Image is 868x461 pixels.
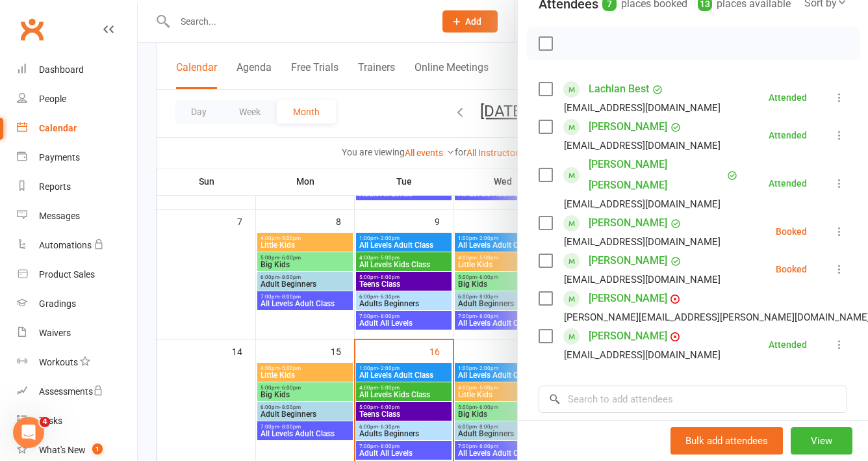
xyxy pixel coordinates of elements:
a: Product Sales [17,260,137,289]
iframe: Intercom live chat [13,417,44,448]
a: Dashboard [17,55,137,85]
div: What's New [39,445,86,455]
span: 1 [92,443,103,454]
a: Messages [17,202,137,231]
div: Messages [39,211,80,221]
div: Tasks [39,415,62,426]
input: Search to add attendees [539,386,847,413]
div: Calendar [39,123,77,133]
a: [PERSON_NAME] [589,213,667,233]
a: [PERSON_NAME] [589,288,667,309]
a: Lachlan Best [589,79,649,99]
div: Workouts [39,357,78,367]
a: Gradings [17,289,137,319]
div: Reports [39,181,71,192]
a: [PERSON_NAME] [589,326,667,347]
div: [EMAIL_ADDRESS][DOMAIN_NAME] [564,233,721,250]
div: [EMAIL_ADDRESS][DOMAIN_NAME] [564,137,721,154]
a: People [17,85,137,114]
a: Assessments [17,377,137,406]
span: 4 [40,417,50,427]
a: Clubworx [16,13,48,46]
a: [PERSON_NAME] [589,250,667,271]
a: [PERSON_NAME] [589,116,667,137]
a: Tasks [17,406,137,436]
div: Attended [769,340,807,349]
button: Bulk add attendees [670,427,783,454]
div: Gradings [39,298,76,309]
div: Product Sales [39,269,95,280]
div: Attended [769,93,807,102]
div: Automations [39,240,92,250]
div: Attended [769,179,807,188]
button: View [791,427,852,454]
div: Payments [39,152,80,163]
a: Workouts [17,348,137,377]
div: Assessments [39,386,103,397]
div: [EMAIL_ADDRESS][DOMAIN_NAME] [564,347,721,363]
div: Waivers [39,328,71,338]
div: [EMAIL_ADDRESS][DOMAIN_NAME] [564,196,721,213]
a: [PERSON_NAME] [PERSON_NAME] [589,154,724,196]
a: Waivers [17,319,137,348]
div: Dashboard [39,64,84,75]
div: Booked [776,265,807,274]
div: People [39,94,66,104]
a: Automations [17,231,137,260]
a: Payments [17,143,137,172]
div: [EMAIL_ADDRESS][DOMAIN_NAME] [564,99,721,116]
a: Calendar [17,114,137,143]
div: Attended [769,131,807,140]
div: Booked [776,227,807,236]
div: [EMAIL_ADDRESS][DOMAIN_NAME] [564,271,721,288]
a: Reports [17,172,137,202]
